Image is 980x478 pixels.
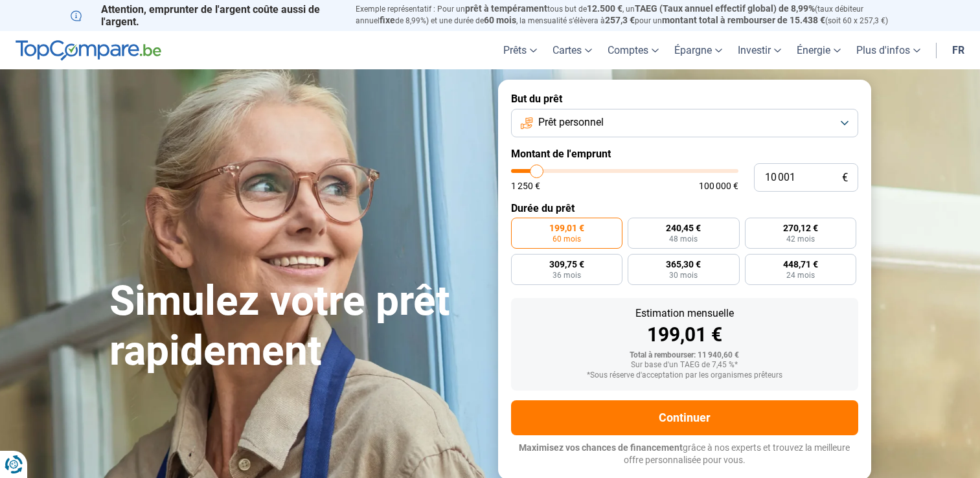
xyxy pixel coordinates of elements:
a: Comptes [600,31,667,69]
span: 60 mois [553,235,581,243]
span: montant total à rembourser de 15.438 € [662,15,825,25]
span: 365,30 € [666,260,701,269]
span: prêt à tempérament [465,3,547,14]
span: 60 mois [484,15,516,25]
span: 36 mois [553,271,581,279]
span: 240,45 € [666,223,701,233]
span: 24 mois [786,271,815,279]
a: Cartes [545,31,600,69]
label: Durée du prêt [511,202,858,214]
span: 309,75 € [549,260,584,269]
div: *Sous réserve d'acceptation par les organismes prêteurs [521,371,848,380]
span: 1 250 € [511,181,540,190]
span: 100 000 € [699,181,738,190]
span: Maximisez vos chances de financement [519,442,683,453]
button: Prêt personnel [511,109,858,137]
a: Énergie [789,31,849,69]
a: Épargne [667,31,730,69]
button: Continuer [511,400,858,435]
span: fixe [380,15,395,25]
label: Montant de l'emprunt [511,148,858,160]
div: Total à rembourser: 11 940,60 € [521,351,848,360]
span: 42 mois [786,235,815,243]
div: 199,01 € [521,325,848,345]
a: Investir [730,31,789,69]
a: Plus d'infos [849,31,928,69]
span: 30 mois [669,271,698,279]
p: Attention, emprunter de l'argent coûte aussi de l'argent. [71,3,340,28]
span: TAEG (Taux annuel effectif global) de 8,99% [635,3,815,14]
p: grâce à nos experts et trouvez la meilleure offre personnalisée pour vous. [511,442,858,467]
p: Exemple représentatif : Pour un tous but de , un (taux débiteur annuel de 8,99%) et une durée de ... [356,3,910,27]
span: 448,71 € [783,260,818,269]
h1: Simulez votre prêt rapidement [109,277,483,376]
label: But du prêt [511,93,858,105]
span: 48 mois [669,235,698,243]
span: Prêt personnel [538,115,604,130]
span: 270,12 € [783,223,818,233]
img: TopCompare [16,40,161,61]
div: Estimation mensuelle [521,308,848,319]
span: 12.500 € [587,3,622,14]
a: Prêts [496,31,545,69]
span: € [842,172,848,183]
span: 257,3 € [605,15,635,25]
a: fr [944,31,972,69]
div: Sur base d'un TAEG de 7,45 %* [521,361,848,370]
span: 199,01 € [549,223,584,233]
